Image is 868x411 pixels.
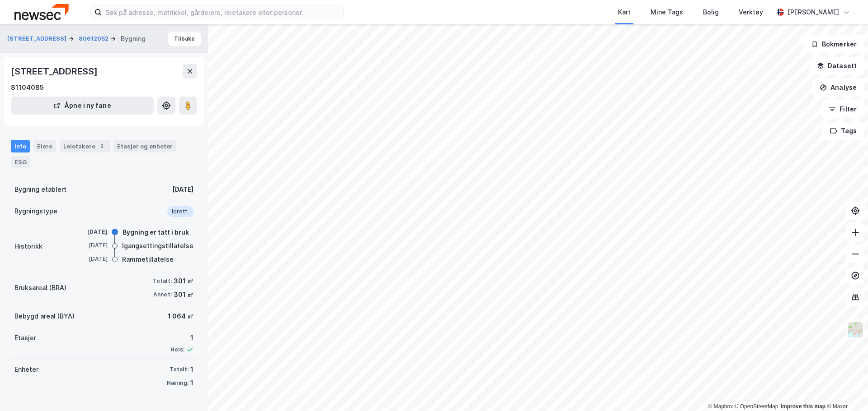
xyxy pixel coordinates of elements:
[812,79,864,97] button: Analyse
[71,228,108,236] div: [DATE]
[14,241,42,252] div: Historikk
[11,64,99,79] div: [STREET_ADDRESS]
[174,276,193,286] div: 301 ㎡
[803,35,864,53] button: Bokmerker
[71,241,108,249] div: [DATE]
[822,122,864,140] button: Tags
[11,140,30,152] div: Info
[174,289,193,300] div: 301 ㎡
[153,277,172,285] div: Totalt:
[153,291,172,298] div: Annet:
[14,206,57,217] div: Bygningstype
[172,184,193,195] div: [DATE]
[14,184,66,195] div: Bygning etablert
[7,34,68,43] button: [STREET_ADDRESS]
[60,140,110,152] div: Leietakere
[14,332,36,343] div: Etasjer
[847,321,864,338] img: Z
[122,240,193,251] div: Igangsettingstillatelse
[170,346,184,353] div: Heis:
[123,227,189,238] div: Bygning er tatt i bruk
[121,33,146,44] div: Bygning
[168,311,193,322] div: 1 064 ㎡
[79,34,110,43] button: 80612052
[821,100,864,118] button: Filter
[823,368,868,411] div: Kontrollprogram for chat
[71,255,108,263] div: [DATE]
[122,254,174,265] div: Rammetillatelse
[781,403,826,410] a: Improve this map
[788,7,839,18] div: [PERSON_NAME]
[739,7,763,18] div: Verktøy
[809,57,864,75] button: Datasett
[11,156,30,168] div: ESG
[167,379,189,387] div: Næring:
[14,364,38,375] div: Enheter
[618,7,631,18] div: Kart
[170,366,189,373] div: Totalt:
[651,7,683,18] div: Mine Tags
[11,97,154,115] button: Åpne i ny fane
[190,364,193,375] div: 1
[33,140,56,152] div: Eiere
[190,378,193,388] div: 1
[117,142,173,150] div: Etasjer og enheter
[703,7,719,18] div: Bolig
[11,82,44,93] div: 81104085
[735,403,778,410] a: OpenStreetMap
[708,403,733,410] a: Mapbox
[14,311,75,322] div: Bebygd areal (BYA)
[823,368,868,411] iframe: Chat Widget
[14,4,69,20] img: newsec-logo.f6e21ccffca1b3a03d2d.png
[14,282,66,293] div: Bruksareal (BRA)
[170,332,193,343] div: 1
[102,5,343,19] input: Søk på adresse, matrikkel, gårdeiere, leietakere eller personer
[168,32,201,46] button: Tilbake
[97,142,106,151] div: 2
